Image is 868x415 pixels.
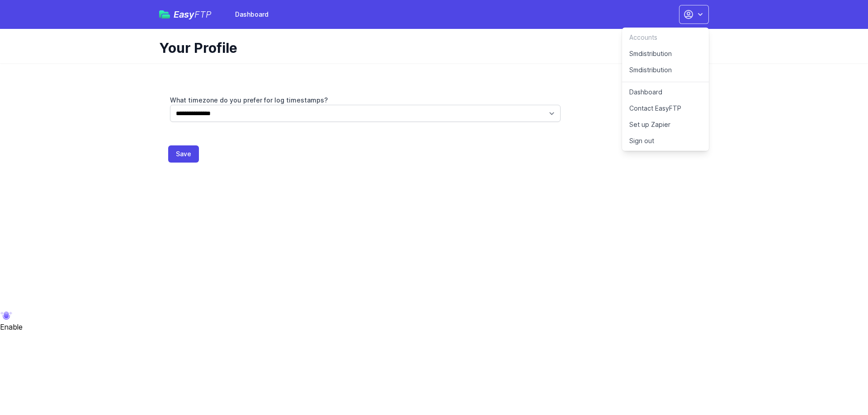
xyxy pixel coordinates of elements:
div: Accounts [622,29,709,46]
a: Smdistribution [622,46,709,62]
a: Contact EasyFTP [622,100,709,117]
span: FTP [194,9,212,20]
button: Save [168,145,199,163]
span: Easy [174,10,212,19]
img: easyftp_logo.png [159,10,170,19]
a: Dashboard [230,6,274,23]
iframe: Drift Widget Chat Controller [823,370,857,404]
a: Set up Zapier [622,117,709,133]
a: Smdistribution [622,62,709,82]
a: EasyFTP [159,10,212,19]
label: What timezone do you prefer for log timestamps? [170,96,561,105]
h1: Your Profile [159,40,702,56]
a: Sign out [622,133,709,149]
a: Dashboard [622,84,709,100]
